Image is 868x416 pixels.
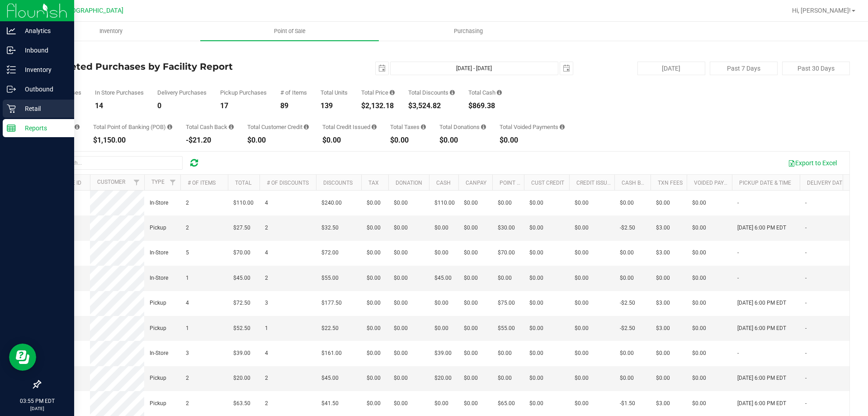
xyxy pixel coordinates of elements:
span: - [805,399,807,408]
span: [DATE] 6:00 PM EDT [737,299,786,307]
div: $0.00 [247,137,309,144]
span: [GEOGRAPHIC_DATA] [61,7,123,14]
div: $0.00 [439,137,486,144]
input: Search... [47,156,183,170]
span: $0.00 [692,299,706,307]
i: Sum of all round-up-to-next-dollar total price adjustments for all purchases in the date range. [481,124,486,130]
a: Purchasing [379,22,557,41]
span: $0.00 [620,374,634,383]
span: $0.00 [367,349,381,358]
span: $55.00 [321,274,339,282]
div: $3,524.82 [408,102,455,110]
i: Sum of the cash-back amounts from rounded-up electronic payments for all purchases in the date ra... [229,124,234,130]
span: $0.00 [692,324,706,333]
i: Sum of the discount values applied to the all purchases in the date range. [450,90,455,96]
span: Pickup [150,399,166,408]
span: $0.00 [575,399,589,408]
span: - [737,274,739,282]
span: $0.00 [464,374,478,383]
span: In-Store [150,349,168,358]
p: Analytics [16,25,70,36]
i: Sum of all account credit issued for all refunds from returned purchases in the date range. [372,124,377,130]
a: Discounts [323,180,353,186]
a: Total [235,180,251,186]
span: 2 [186,374,189,383]
span: $0.00 [656,199,670,207]
a: Inventory [22,22,200,41]
a: CanPay [466,180,486,186]
span: Hi, [PERSON_NAME]! [792,7,851,14]
span: In-Store [150,199,168,207]
span: $0.00 [464,274,478,282]
div: Total Taxes [390,124,426,130]
span: $0.00 [367,224,381,232]
span: $20.00 [434,374,452,383]
span: 1 [186,274,189,282]
span: Pickup [150,224,166,232]
i: Sum of the successful, non-voided point-of-banking payment transactions, both via payment termina... [167,124,172,130]
span: $0.00 [464,299,478,307]
span: $161.00 [321,349,342,358]
span: - [737,349,739,358]
span: $3.00 [656,249,670,257]
a: Filter [165,175,180,190]
span: 2 [186,399,189,408]
span: [DATE] 6:00 PM EDT [737,224,786,232]
span: $0.00 [692,274,706,282]
span: $0.00 [464,324,478,333]
span: 1 [265,324,268,333]
span: $0.00 [464,224,478,232]
div: 14 [95,102,144,110]
span: Purchasing [442,27,495,35]
span: $110.00 [434,199,455,207]
span: $0.00 [656,274,670,282]
span: $0.00 [529,224,543,232]
div: $0.00 [500,137,565,144]
span: $0.00 [434,299,448,307]
inline-svg: Reports [7,124,16,133]
span: 2 [265,399,268,408]
div: In Store Purchases [95,90,144,96]
span: $110.00 [233,199,254,207]
a: Credit Issued [576,180,614,186]
i: Sum of the total taxes for all purchases in the date range. [421,124,426,130]
p: 03:55 PM EDT [4,397,70,405]
inline-svg: Inventory [7,65,16,74]
div: Total Units [321,90,348,96]
span: $240.00 [321,199,342,207]
div: Total Cash Back [186,124,234,130]
span: 4 [265,349,268,358]
div: Total Price [361,90,395,96]
span: $0.00 [529,249,543,257]
span: 4 [265,199,268,207]
span: Pickup [150,324,166,333]
span: $30.00 [498,224,515,232]
i: Sum of the total prices of all purchases in the date range. [390,90,395,96]
i: Sum of the successful, non-voided CanPay payment transactions for all purchases in the date range. [75,124,80,130]
span: $0.00 [394,224,408,232]
i: Sum of the successful, non-voided payments using account credit for all purchases in the date range. [304,124,309,130]
span: $45.00 [321,374,339,383]
span: $0.00 [575,299,589,307]
span: [DATE] 6:00 PM EDT [737,399,786,408]
span: $45.00 [233,274,250,282]
span: $0.00 [394,299,408,307]
span: $70.00 [498,249,515,257]
div: Total Customer Credit [247,124,309,130]
span: $0.00 [434,399,448,408]
button: Past 30 Days [782,62,850,75]
span: $0.00 [434,324,448,333]
span: $0.00 [692,399,706,408]
span: - [737,199,739,207]
span: [DATE] 6:00 PM EDT [737,324,786,333]
span: $0.00 [575,199,589,207]
span: 1 [186,324,189,333]
span: - [805,224,807,232]
span: $0.00 [498,274,512,282]
span: $0.00 [529,399,543,408]
div: Total Cash [468,90,502,96]
span: $0.00 [575,374,589,383]
span: $0.00 [394,199,408,207]
span: $0.00 [394,399,408,408]
span: $0.00 [367,274,381,282]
